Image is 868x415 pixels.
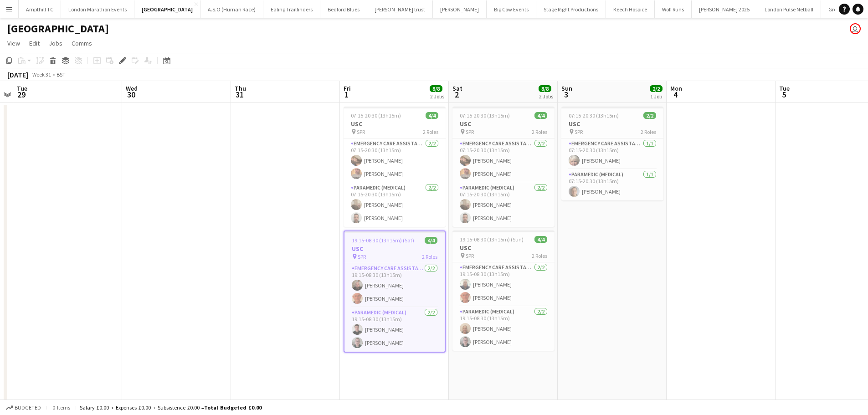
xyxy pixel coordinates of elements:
h3: USC [344,245,445,253]
button: [PERSON_NAME] [433,0,487,18]
span: 2 Roles [532,128,547,135]
app-card-role: Emergency Care Assistant (Medical)2/207:15-20:30 (13h15m)[PERSON_NAME][PERSON_NAME] [452,138,555,183]
button: [PERSON_NAME] 2025 [692,0,757,18]
span: 2 Roles [423,128,438,135]
span: 4/4 [426,112,438,119]
span: 4 [669,89,682,100]
h3: USC [561,120,663,128]
span: 07:15-20:30 (13h15m) [569,112,619,119]
button: Big Cow Events [487,0,536,18]
button: London Pulse Netball [757,0,821,18]
span: Budgeted [15,405,41,411]
button: Wolf Runs [655,0,692,18]
span: 2 Roles [532,252,547,259]
button: Ealing Trailfinders [263,0,320,18]
span: 07:15-20:30 (13h15m) [351,112,401,119]
app-card-role: Emergency Care Assistant (Medical)2/219:15-08:30 (13h15m)[PERSON_NAME][PERSON_NAME] [344,263,445,307]
span: SPR [357,128,365,135]
span: 4/4 [534,112,547,119]
button: A.S.O (Human Race) [200,0,263,18]
h1: [GEOGRAPHIC_DATA] [7,22,109,36]
span: 8/8 [539,85,551,92]
span: SPR [466,128,474,135]
button: [PERSON_NAME] trust [367,0,433,18]
h3: USC [452,120,555,128]
span: 4/4 [425,237,437,244]
span: 4/4 [534,236,547,243]
span: 2/2 [650,85,663,92]
span: Edit [29,39,40,47]
button: London Marathon Events [61,0,134,18]
span: Tue [17,84,27,92]
span: SPR [466,252,474,259]
div: BST [56,71,66,78]
a: Edit [26,37,43,49]
app-job-card: 07:15-20:30 (13h15m)4/4USC SPR2 RolesEmergency Care Assistant (Medical)2/207:15-20:30 (13h15m)[PE... [344,107,446,227]
span: Week 31 [30,71,53,78]
span: 2 Roles [641,128,656,135]
app-card-role: Paramedic (Medical)2/207:15-20:30 (13h15m)[PERSON_NAME][PERSON_NAME] [344,183,446,227]
span: 30 [124,89,138,100]
app-card-role: Paramedic (Medical)2/219:15-08:30 (13h15m)[PERSON_NAME][PERSON_NAME] [344,307,445,352]
span: 3 [560,89,572,100]
span: Thu [235,84,246,92]
app-job-card: 07:15-20:30 (13h15m)4/4USC SPR2 RolesEmergency Care Assistant (Medical)2/207:15-20:30 (13h15m)[PE... [452,107,555,227]
app-card-role: Paramedic (Medical)1/107:15-20:30 (13h15m)[PERSON_NAME] [561,169,663,200]
app-job-card: 19:15-08:30 (13h15m) (Sun)4/4USC SPR2 RolesEmergency Care Assistant (Medical)2/219:15-08:30 (13h1... [452,231,555,351]
app-user-avatar: Mark Boobier [850,23,861,34]
app-job-card: 07:15-20:30 (13h15m)2/2USC SPR2 RolesEmergency Care Assistant (Medical)1/107:15-20:30 (13h15m)[PE... [561,107,663,200]
div: Salary £0.00 + Expenses £0.00 + Subsistence £0.00 = [80,404,262,411]
span: Sun [561,84,572,92]
span: 8/8 [430,85,442,92]
span: 5 [778,89,790,100]
app-card-role: Paramedic (Medical)2/219:15-08:30 (13h15m)[PERSON_NAME][PERSON_NAME] [452,307,555,351]
span: 2/2 [643,112,656,119]
div: 2 Jobs [539,93,553,100]
span: Fri [344,84,351,92]
button: [GEOGRAPHIC_DATA] [134,0,200,18]
app-card-role: Emergency Care Assistant (Medical)1/107:15-20:30 (13h15m)[PERSON_NAME] [561,138,663,169]
button: Keech Hospice [606,0,655,18]
span: Mon [670,84,682,92]
span: 19:15-08:30 (13h15m) (Sun) [460,236,524,243]
button: Ampthill TC [19,0,61,18]
button: Stage Right Productions [536,0,606,18]
app-card-role: Emergency Care Assistant (Medical)2/219:15-08:30 (13h15m)[PERSON_NAME][PERSON_NAME] [452,262,555,307]
span: Tue [779,84,790,92]
h3: USC [344,120,446,128]
span: 1 [342,89,351,100]
app-job-card: 19:15-08:30 (13h15m) (Sat)4/4USC SPR2 RolesEmergency Care Assistant (Medical)2/219:15-08:30 (13h1... [344,231,446,353]
div: [DATE] [7,70,28,79]
app-card-role: Emergency Care Assistant (Medical)2/207:15-20:30 (13h15m)[PERSON_NAME][PERSON_NAME] [344,138,446,183]
div: 2 Jobs [430,93,444,100]
span: 0 items [50,404,72,411]
h3: USC [452,244,555,252]
span: Sat [452,84,462,92]
app-card-role: Paramedic (Medical)2/207:15-20:30 (13h15m)[PERSON_NAME][PERSON_NAME] [452,183,555,227]
button: Budgeted [5,403,42,413]
span: Total Budgeted £0.00 [204,404,262,411]
span: 29 [15,89,27,100]
a: View [4,37,24,49]
span: SPR [358,253,366,260]
a: Comms [68,37,96,49]
span: 2 Roles [422,253,437,260]
div: 1 Job [650,93,662,100]
a: Jobs [45,37,66,49]
span: Wed [126,84,138,92]
span: Jobs [49,39,62,47]
span: SPR [575,128,583,135]
span: 31 [233,89,246,100]
span: 2 [451,89,462,100]
span: Comms [72,39,92,47]
button: Bedford Blues [320,0,367,18]
span: 19:15-08:30 (13h15m) (Sat) [352,237,414,244]
span: 07:15-20:30 (13h15m) [460,112,510,119]
span: View [7,39,20,47]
